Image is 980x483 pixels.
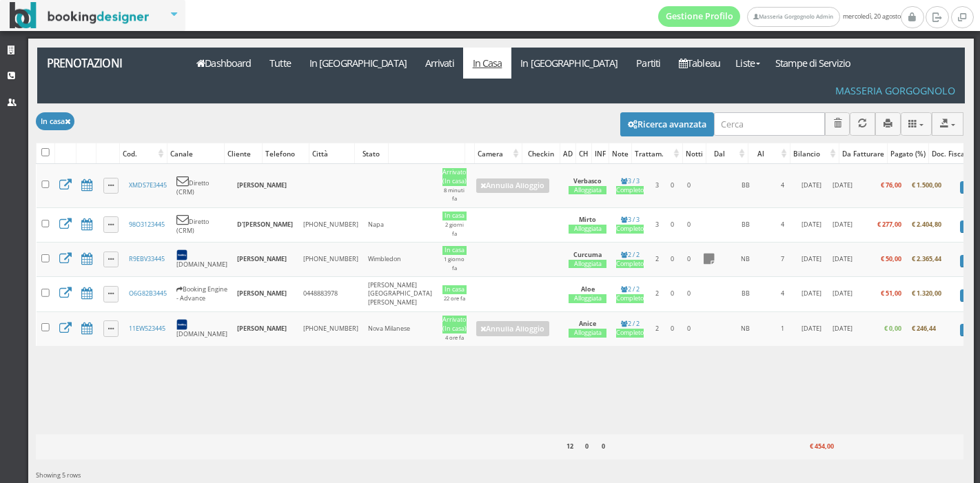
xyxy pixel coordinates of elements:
b: € 277,00 [877,220,901,229]
small: 2 giorni fa [445,221,464,237]
input: Cerca [714,112,825,135]
div: Arrivato (In casa) [442,316,467,333]
td: [PHONE_NUMBER] [298,207,363,242]
a: Dashboard [187,48,261,79]
div: Dal [706,144,748,163]
b: € 1.320,00 [912,289,941,298]
b: € 0,00 [884,324,901,333]
b: € 1.500,00 [912,181,941,189]
a: Prenotazioni [37,48,180,79]
a: Arrivati [416,48,463,79]
div: Checkin [522,144,560,163]
a: O6G82B3445 [129,289,167,298]
td: [DATE] [828,277,857,311]
h4: Masseria Gorgognolo [835,85,955,96]
td: [DATE] [828,242,857,276]
a: Tutte [261,48,300,79]
td: 2 [649,242,665,276]
div: Completo [616,225,644,234]
td: Booking Engine - Advance [172,277,232,311]
a: Tableau [670,48,730,79]
small: 8 minuti fa [444,187,465,203]
td: [DATE] [795,277,828,311]
td: BB [720,207,771,242]
b: Curcuma [573,250,602,259]
td: 0 [665,242,680,276]
td: NB [720,311,771,346]
div: In casa [442,246,467,255]
a: Liste [729,48,766,79]
td: 3 [649,164,665,207]
div: Completo [616,329,644,338]
td: 0 [665,277,680,311]
div: Doc. Fiscali [929,144,972,163]
td: 2 [649,277,665,311]
small: 1 giorno fa [444,256,465,271]
a: XMDS7E3445 [129,181,167,189]
td: [PHONE_NUMBER] [298,242,363,276]
div: Arrivato (In casa) [442,168,467,186]
a: 2 / 2Completo [616,250,644,269]
div: Notti [683,144,706,163]
b: [PERSON_NAME] [237,289,287,298]
b: [PERSON_NAME] [237,254,287,263]
button: In casa [36,112,74,130]
div: INF [592,144,609,163]
td: Nova Milanese [363,311,437,346]
div: Alloggiata [569,186,606,195]
td: 4 [771,164,795,207]
a: 3 / 3Completo [616,176,644,195]
td: 3 [649,207,665,242]
td: 1 [771,311,795,346]
div: Stato [355,144,388,163]
a: Stampe di Servizio [766,48,860,79]
div: CH [576,144,591,163]
td: Wimbledon [363,242,437,276]
div: AD [560,144,575,163]
td: 4 [771,207,795,242]
td: [DATE] [795,311,828,346]
a: Annulla Alloggio [476,321,549,336]
div: Bilancio [790,144,839,163]
button: Export [932,112,963,135]
div: Città [309,144,354,163]
td: 7 [771,242,795,276]
a: Gestione Profilo [658,6,741,27]
a: 98O3123445 [129,220,165,229]
div: Cliente [225,144,262,163]
a: In [GEOGRAPHIC_DATA] [511,48,627,79]
img: 7STAjs-WNfZHmYllyLag4gdhmHm8JrbmzVrznejwAeLEbpu0yDt-GlJaDipzXAZBN18=w300 [176,319,187,330]
b: Anice [579,319,596,328]
b: [PERSON_NAME] [237,324,287,333]
a: 11EW523445 [129,324,165,333]
a: Partiti [627,48,670,79]
div: Pagato (%) [888,144,928,163]
b: € 51,00 [881,289,901,298]
a: In Casa [463,48,511,79]
div: In casa [442,212,467,220]
b: € 2.365,44 [912,254,941,263]
div: Canale [167,144,224,163]
b: € 2.404,80 [912,220,941,229]
td: Diretto (CRM) [172,207,232,242]
td: 0 [680,164,697,207]
div: Trattam. [632,144,682,163]
td: 0 [680,207,697,242]
b: Verbasco [573,176,602,185]
div: Note [609,144,631,163]
div: Al [748,144,789,163]
td: 0 [680,277,697,311]
div: In casa [442,285,467,294]
b: 0 [602,442,605,451]
td: [PERSON_NAME][GEOGRAPHIC_DATA][PERSON_NAME] [363,277,437,311]
td: BB [720,277,771,311]
b: € 246,44 [912,324,936,333]
a: Masseria Gorgognolo Admin [747,7,839,27]
b: Aloe [581,285,595,294]
td: [DOMAIN_NAME] [172,311,232,346]
a: Annulla Alloggio [476,178,549,194]
span: Showing 5 rows [36,471,81,480]
div: Alloggiata [569,329,606,338]
div: Da Fatturare [839,144,887,163]
a: 2 / 2Completo [616,319,644,338]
